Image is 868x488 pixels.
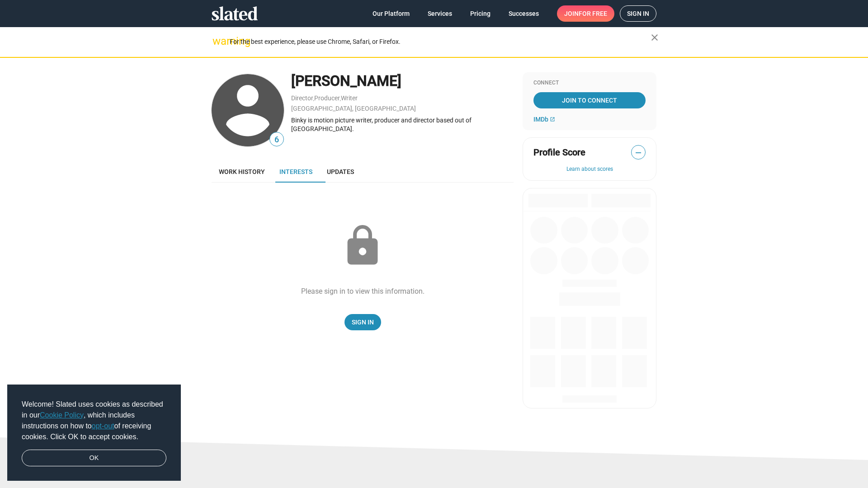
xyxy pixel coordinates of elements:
[501,5,546,22] a: Successes
[313,96,314,101] span: ,
[272,161,320,183] a: Interests
[219,168,265,175] span: Work history
[291,105,416,112] a: [GEOGRAPHIC_DATA], [GEOGRAPHIC_DATA]
[320,161,361,183] a: Updates
[620,5,656,22] a: Sign in
[533,116,548,123] span: IMDb
[533,92,646,108] a: Join To Connect
[535,92,644,108] span: Join To Connect
[341,94,358,102] a: Writer
[314,94,340,102] a: Producer
[340,223,385,268] mat-icon: lock
[327,168,354,175] span: Updates
[344,314,381,330] a: Sign In
[579,5,607,22] span: for free
[470,5,491,22] span: Pricing
[550,117,555,122] mat-icon: open_in_new
[420,5,459,22] a: Services
[230,36,651,48] div: For the best experience, please use Chrome, Safari, or Firefox.
[373,5,410,22] span: Our Platform
[533,146,585,159] span: Profile Score
[7,385,181,481] div: cookieconsent
[632,147,645,159] span: —
[533,80,646,87] div: Connect
[22,399,166,442] span: Welcome! Slated uses cookies as described in our , which includes instructions on how to of recei...
[649,32,660,43] mat-icon: close
[557,5,614,22] a: Joinfor free
[279,168,312,175] span: Interests
[365,5,417,22] a: Our Platform
[564,5,607,22] span: Join
[340,96,341,101] span: ,
[301,286,425,296] div: Please sign in to view this information.
[291,71,514,91] div: [PERSON_NAME]
[92,422,114,430] a: opt-out
[352,314,374,330] span: Sign In
[463,5,498,22] a: Pricing
[533,166,646,173] button: Learn about scores
[212,36,223,47] mat-icon: warning
[533,116,555,123] a: IMDb
[509,5,539,22] span: Successes
[22,450,166,467] a: dismiss cookie message
[212,161,272,183] a: Work history
[627,6,649,21] span: Sign in
[428,5,452,22] span: Services
[291,116,514,133] div: Binky is motion picture writer, producer and director based out of [GEOGRAPHIC_DATA].
[40,411,84,419] a: Cookie Policy
[270,134,283,146] span: 6
[291,94,313,102] a: Director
